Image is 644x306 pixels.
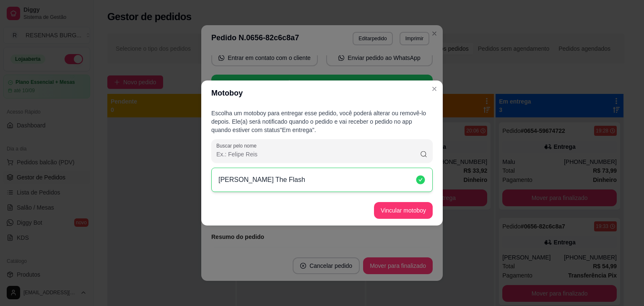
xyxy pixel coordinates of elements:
[428,82,441,96] button: Close
[374,202,433,219] button: Vincular motoboy
[211,109,433,134] p: Escolha um motoboy para entregar esse pedido, você poderá alterar ou removê-lo depois. Ele(a) ser...
[218,175,305,185] p: [PERSON_NAME] The Flash
[216,142,260,149] label: Buscar pelo nome
[216,150,420,158] input: Buscar pelo nome
[201,80,443,106] header: Motoboy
